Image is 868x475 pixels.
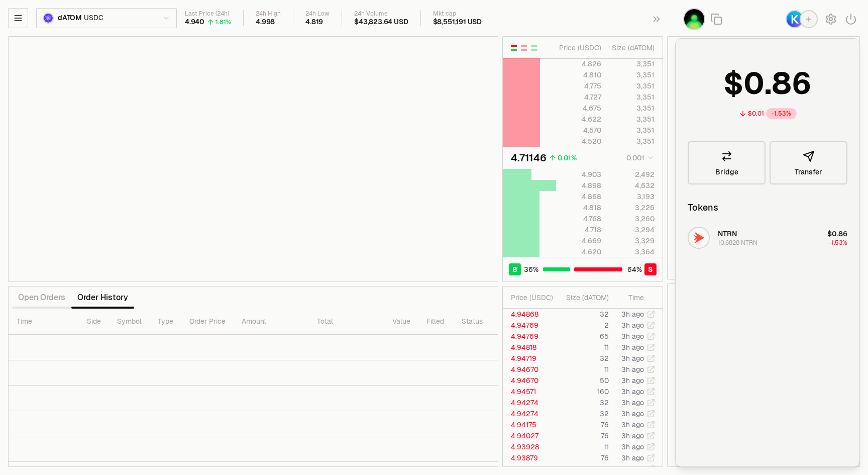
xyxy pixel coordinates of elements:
th: Filled [418,309,454,335]
div: 10.6828 NTRN [718,239,757,247]
div: 3,351 [610,70,655,80]
div: 3,329 [610,236,655,246]
td: 50 [556,375,609,386]
div: -1.53% [766,108,797,119]
button: Show Buy Orders Only [530,44,538,52]
td: 4.94571 [503,386,556,397]
time: 3h ago [621,310,644,319]
div: 4.622 [557,114,601,124]
th: Total [309,309,384,335]
td: 4.93780 [503,463,556,474]
div: 4.768 [557,214,601,224]
time: 3h ago [621,343,644,352]
span: USDC [84,14,103,23]
div: 4.898 [557,180,601,191]
div: 4.520 [557,136,601,146]
button: T ledger Iqlusion Circle [683,8,705,30]
td: 32 [556,463,609,474]
div: 4.727 [557,92,601,102]
div: 4.940 [185,18,204,27]
td: 32 [556,408,609,419]
td: 76 [556,419,609,430]
img: Keplr [787,11,803,27]
div: 3,351 [610,125,655,135]
div: 3,351 [610,114,655,124]
td: 160 [556,386,609,397]
td: 32 [556,397,609,408]
button: Show Buy and Sell Orders [510,44,518,52]
button: 0.001 [623,152,655,164]
td: 32 [556,309,609,320]
a: Bridge [688,141,766,184]
div: 4.810 [557,70,601,80]
div: 4.775 [557,81,601,91]
td: 11 [556,441,609,452]
div: 3,351 [610,92,655,102]
td: 76 [556,452,609,463]
div: 3,364 [610,247,655,257]
button: Show Sell Orders Only [520,44,528,52]
div: 4.669 [557,236,601,246]
td: 4.93879 [503,452,556,463]
div: 4.620 [557,247,601,257]
button: NTRN LogoNTRN10.6828 NTRN$0.86-1.53% [682,223,853,253]
div: Time [617,293,644,303]
div: Price ( USDC ) [557,43,601,53]
div: 4.818 [557,203,601,213]
time: 3h ago [621,464,644,473]
div: 4.819 [305,18,323,27]
div: 3,193 [610,192,655,202]
td: 4.94670 [503,364,556,375]
div: 24h High [256,10,281,18]
img: NTRN Logo [689,228,709,248]
div: Price ( USDC ) [511,293,555,303]
img: T ledger Iqlusion Circle [684,9,704,29]
div: $0.01 [748,110,764,118]
button: Transfer [770,141,847,184]
time: 3h ago [621,376,644,385]
div: Size ( dATOM ) [564,293,609,303]
td: 32 [556,353,609,364]
td: 4.94274 [503,397,556,408]
span: Transfer [795,168,822,175]
td: 4.94769 [503,331,556,342]
td: 4.94274 [503,408,556,419]
td: 4.94818 [503,342,556,353]
td: 4.94769 [503,320,556,331]
button: Keplr [786,10,818,28]
td: 76 [556,430,609,441]
span: 64 % [627,264,642,274]
div: 4,632 [610,180,655,191]
span: NTRN [718,229,737,238]
div: $8,551,191 USD [433,18,482,27]
time: 3h ago [621,409,644,418]
td: 2 [556,320,609,331]
div: $43,823.64 USD [354,18,408,27]
th: Order Price [181,309,234,335]
div: 3,351 [610,103,655,113]
div: 24h Volume [354,10,408,18]
div: 3,294 [610,225,655,235]
span: dATOM [58,14,82,23]
th: Time [9,309,79,335]
time: 3h ago [621,354,644,363]
img: dATOM Logo [44,14,53,23]
div: 4.675 [557,103,601,113]
div: 0.01% [558,153,577,163]
th: Status [454,309,504,335]
time: 3h ago [621,365,644,374]
span: 36 % [524,264,538,274]
div: 4.826 [557,59,601,69]
span: Bridge [715,168,738,175]
td: 4.94868 [503,309,556,320]
th: Amount [234,309,309,335]
time: 3h ago [621,453,644,462]
div: Last Price (24h) [185,10,231,18]
div: 2,492 [610,169,655,179]
div: 4.903 [557,169,601,179]
time: 3h ago [621,431,644,440]
time: 3h ago [621,321,644,330]
iframe: Financial Chart [9,37,498,281]
th: Symbol [109,309,150,335]
div: 3,351 [610,81,655,91]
